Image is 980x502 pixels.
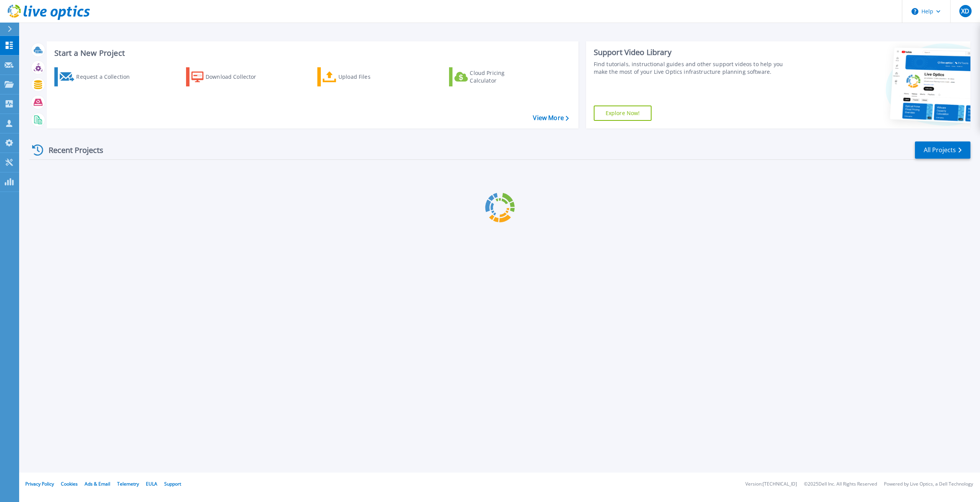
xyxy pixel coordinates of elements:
a: View More [533,114,568,122]
span: XD [961,8,969,14]
a: Upload Files [317,67,403,86]
a: Privacy Policy [25,481,54,487]
a: Cloud Pricing Calculator [449,67,534,86]
a: Ads & Email [85,481,110,487]
a: Cookies [61,481,78,487]
div: Find tutorials, instructional guides and other support videos to help you make the most of your L... [594,60,792,76]
a: Support [164,481,181,487]
a: All Projects [915,141,970,159]
h3: Start a New Project [54,49,568,57]
li: Version: [TECHNICAL_ID] [745,482,797,487]
li: Powered by Live Optics, a Dell Technology [884,482,973,487]
li: © 2025 Dell Inc. All Rights Reserved [804,482,877,487]
div: Cloud Pricing Calculator [470,69,531,84]
a: Telemetry [117,481,139,487]
div: Support Video Library [594,47,792,57]
a: Explore Now! [594,106,652,121]
div: Download Collector [206,69,267,84]
a: Request a Collection [54,67,140,86]
a: EULA [146,481,157,487]
a: Download Collector [186,67,271,86]
div: Recent Projects [29,141,114,159]
div: Request a Collection [76,69,137,84]
div: Upload Files [338,69,400,84]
